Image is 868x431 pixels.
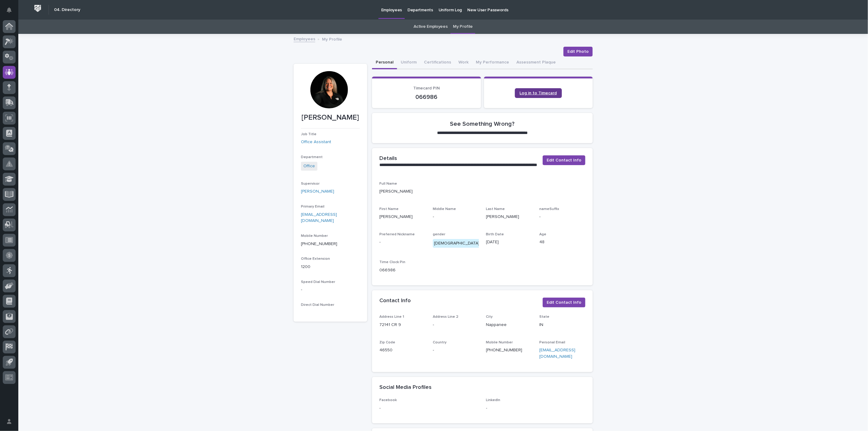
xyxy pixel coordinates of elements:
button: Notifications [3,4,16,16]
p: IN [539,322,585,328]
p: - [379,405,479,411]
button: Edit Contact Info [543,298,585,307]
button: Uniform [397,56,420,69]
div: [DEMOGRAPHIC_DATA] [433,239,481,248]
a: Office Assistant [301,139,331,145]
p: 1200 [301,264,360,270]
span: Edit Contact Info [547,157,581,163]
p: - [539,214,585,220]
p: - [433,347,479,353]
h2: 04. Directory [54,7,80,13]
span: First Name [379,207,399,211]
span: Address Line 1 [379,315,404,319]
p: [PERSON_NAME] [301,113,360,122]
p: - [301,287,360,293]
span: Edit Photo [567,49,589,55]
span: Facebook [379,398,397,402]
span: Country [433,341,447,344]
span: Department [301,155,323,159]
span: Address Line 2 [433,315,458,319]
p: - [433,214,479,220]
a: [PERSON_NAME] [301,188,334,195]
span: LinkedIn [486,398,501,402]
button: My Performance [472,56,513,69]
h2: Details [379,155,397,162]
button: Edit Photo [563,47,593,56]
span: Office Extension [301,257,330,261]
h2: Contact Info [379,298,411,304]
h2: See Something Wrong? [450,120,515,128]
a: [EMAIL_ADDRESS][DOMAIN_NAME] [539,348,575,359]
p: - [486,405,586,411]
span: Direct Dial Number [301,303,334,307]
span: Mobile Number [301,234,328,238]
p: My Profile [322,35,342,42]
span: gender [433,233,445,236]
span: Speed Dial Number [301,280,335,284]
button: Certifications [420,56,455,69]
p: [PERSON_NAME] [486,214,532,220]
p: [PERSON_NAME] [379,188,585,195]
span: Full Name [379,182,397,186]
span: Job Title [301,132,316,136]
p: 48 [539,239,585,245]
p: 066986 [379,267,425,273]
a: Log in to Timecard [515,88,562,98]
a: Active Employees [414,20,448,34]
button: Edit Contact Info [543,155,585,165]
p: - [433,322,479,328]
span: City [486,315,493,319]
span: Personal Email [539,341,565,344]
span: Middle Name [433,207,456,211]
span: Age [539,233,546,236]
span: Primary Email [301,205,324,208]
span: Birth Date [486,233,504,236]
p: 46550 [379,347,425,353]
span: Time Clock Pin [379,260,405,264]
p: Nappanee [486,322,532,328]
a: [EMAIL_ADDRESS][DOMAIN_NAME] [301,212,337,223]
p: 066986 [379,93,474,101]
a: Employees [294,35,315,42]
span: Zip Code [379,341,395,344]
button: Work [455,56,472,69]
span: Timecard PIN [413,86,440,90]
span: Edit Contact Info [547,299,581,306]
span: nameSuffix [539,207,559,211]
span: Preferred Nickname [379,233,415,236]
a: [PHONE_NUMBER] [486,348,523,352]
a: Office [303,163,315,169]
button: Personal [372,56,397,69]
p: [PERSON_NAME] [379,214,425,220]
span: Last Name [486,207,505,211]
p: [DATE] [486,239,532,245]
p: - [379,239,425,245]
img: Workspace Logo [32,3,43,14]
span: Supervisor [301,182,320,186]
p: 72141 CR 9 [379,322,425,328]
h2: Social Media Profiles [379,384,432,391]
span: State [539,315,549,319]
div: Notifications [8,7,16,17]
button: Assessment Plaque [513,56,559,69]
span: Log in to Timecard [520,91,557,95]
a: My Profile [453,20,473,34]
span: Mobile Number [486,341,513,344]
a: [PHONE_NUMBER] [301,242,337,246]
